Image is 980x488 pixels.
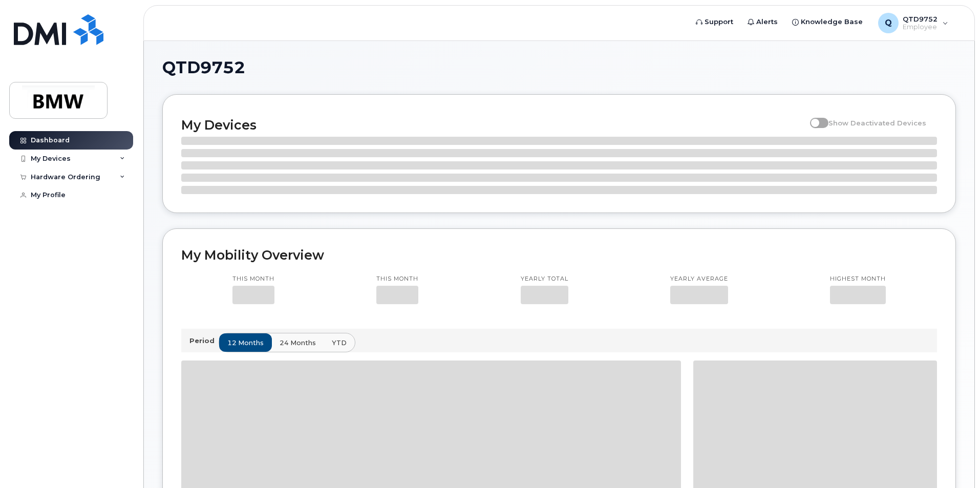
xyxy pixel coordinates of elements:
p: Highest month [830,275,886,283]
span: QTD9752 [162,60,245,75]
p: Period [189,336,219,346]
p: This month [376,275,418,283]
input: Show Deactivated Devices [810,113,818,121]
p: Yearly total [521,275,568,283]
span: YTD [332,338,347,348]
span: 24 months [280,338,316,348]
h2: My Mobility Overview [181,247,937,263]
p: Yearly average [670,275,728,283]
p: This month [232,275,274,283]
span: Show Deactivated Devices [828,119,926,127]
h2: My Devices [181,117,805,133]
